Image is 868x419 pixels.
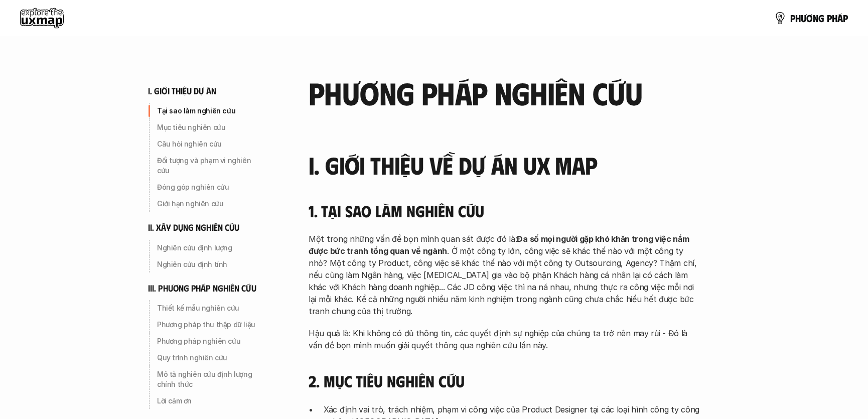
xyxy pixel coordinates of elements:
p: Một trong những vấn đề bọn mình quan sát được đó là: . Ở một công ty lớn, công việc sẽ khác thế n... [309,233,700,317]
a: Mục tiêu nghiên cứu [148,119,268,135]
a: Lời cảm ơn [148,393,268,409]
span: ơ [806,13,813,24]
h4: 2. Mục tiêu nghiên cứu [309,371,700,390]
a: phươngpháp [774,8,848,28]
p: Quy trình nghiên cứu [157,353,264,363]
span: g [818,13,824,24]
p: Phương pháp thu thập dữ liệu [157,320,264,330]
p: Nghiên cứu định lượng [157,243,264,253]
a: Phương pháp nghiên cứu [148,333,268,349]
p: Đối tượng và phạm vi nghiên cứu [157,156,264,176]
h6: ii. xây dựng nghiên cứu [148,222,239,233]
p: Thiết kế mẫu nghiên cứu [157,303,264,313]
h6: i. giới thiệu dự án [148,85,216,97]
p: Câu hỏi nghiên cứu [157,139,264,149]
h4: 1. Tại sao làm nghiên cứu [309,201,700,220]
h3: I. Giới thiệu về dự án UX Map [309,152,700,179]
a: Giới hạn nghiên cứu [148,196,268,212]
p: Đóng góp nghiên cứu [157,182,264,192]
span: p [790,13,795,24]
a: Thiết kế mẫu nghiên cứu [148,300,268,316]
a: Câu hỏi nghiên cứu [148,136,268,152]
span: h [832,13,837,24]
p: Nghiên cứu định tính [157,259,264,269]
a: Đối tượng và phạm vi nghiên cứu [148,153,268,179]
span: n [813,13,818,24]
a: Quy trình nghiên cứu [148,350,268,366]
p: Mục tiêu nghiên cứu [157,122,264,132]
span: p [843,13,848,24]
a: Mô tả nghiên cứu định lượng chính thức [148,366,268,392]
h2: phương pháp nghiên cứu [309,75,700,109]
a: Đóng góp nghiên cứu [148,179,268,195]
p: Lời cảm ơn [157,396,264,406]
a: Phương pháp thu thập dữ liệu [148,317,268,333]
span: á [837,13,843,24]
a: Tại sao làm nghiên cứu [148,103,268,119]
p: Tại sao làm nghiên cứu [157,106,264,116]
span: h [795,13,801,24]
p: Hậu quả là: Khi không có đủ thông tin, các quyết định sự nghiệp của chúng ta trở nên may rủi - Đó... [309,327,700,351]
a: Nghiên cứu định tính [148,256,268,272]
span: ư [801,13,806,24]
p: Giới hạn nghiên cứu [157,199,264,209]
p: Mô tả nghiên cứu định lượng chính thức [157,369,264,389]
span: p [827,13,832,24]
h6: iii. phương pháp nghiên cứu [148,283,256,294]
a: Nghiên cứu định lượng [148,240,268,256]
p: Phương pháp nghiên cứu [157,336,264,346]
